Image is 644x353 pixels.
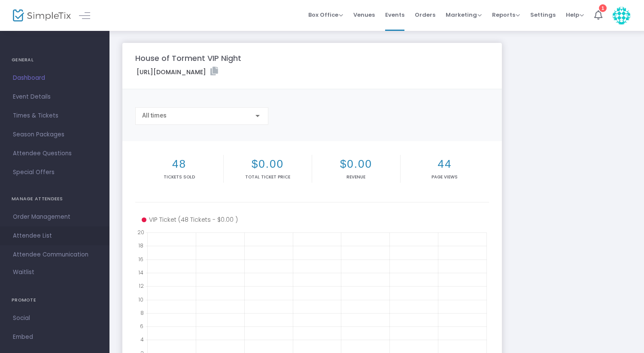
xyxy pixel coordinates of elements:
span: Social [13,313,97,324]
h2: $0.00 [314,157,398,171]
text: 20 [137,229,144,236]
text: 4 [140,336,144,343]
span: Event Details [13,91,97,103]
span: Help [566,11,584,19]
text: 16 [138,255,143,262]
span: Attendee List [13,230,97,241]
span: Order Management [13,211,97,223]
text: 6 [140,323,143,330]
p: Revenue [314,174,398,180]
p: Tickets sold [137,174,222,180]
span: Marketing [446,11,482,19]
span: All times [142,112,167,119]
h4: PROMOTE [12,292,98,309]
text: 18 [138,242,143,249]
span: Waitlist [13,268,34,277]
label: [URL][DOMAIN_NAME] [137,67,218,77]
div: 1 [599,3,607,11]
span: Season Packages [13,129,97,140]
h4: MANAGE ATTENDEES [12,190,98,208]
h2: $0.00 [225,157,310,171]
span: Attendee Questions [13,148,97,159]
span: Attendee Communication [13,249,97,260]
text: 8 [140,309,144,316]
span: Embed [13,332,97,343]
p: Total Ticket Price [225,174,310,180]
m-panel-title: House of Torment VIP Night [135,52,241,64]
span: Dashboard [13,72,97,84]
span: Venues [353,4,375,26]
h4: GENERAL [12,51,98,69]
p: Page Views [402,174,487,180]
span: Box Office [308,11,343,19]
h2: 48 [137,157,222,171]
text: 12 [139,282,144,290]
h2: 44 [402,157,487,171]
span: Times & Tickets [13,110,97,121]
span: Reports [492,11,520,19]
span: Orders [415,4,435,26]
span: Settings [530,4,556,26]
span: Special Offers [13,167,97,178]
span: Events [385,4,404,26]
text: 14 [138,269,143,276]
text: 10 [138,296,143,303]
